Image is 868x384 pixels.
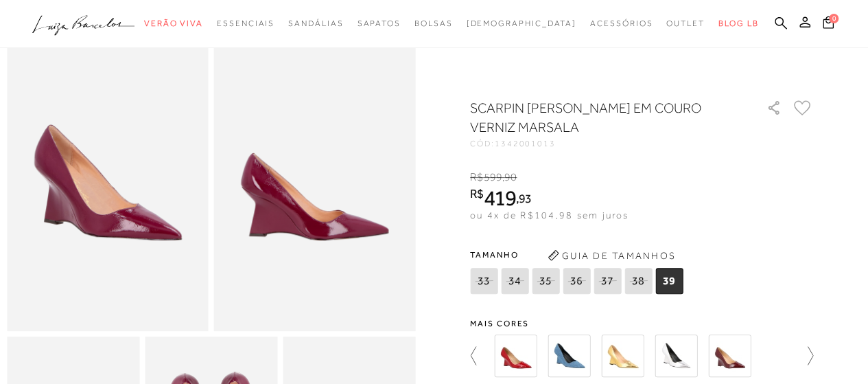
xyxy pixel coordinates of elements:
[624,268,652,294] span: 38
[718,19,758,28] span: BLOG LB
[501,268,528,294] span: 34
[288,19,343,28] span: Sandálias
[601,335,644,377] img: SCARPIN ANABELA EM METALIZADO DOURADO
[288,11,343,36] a: categoryNavScreenReaderText
[214,29,416,331] img: image
[532,268,559,294] span: 35
[470,268,497,294] span: 33
[7,29,209,331] img: image
[504,171,517,183] span: 90
[495,139,556,148] span: 1342001013
[718,11,758,36] a: BLOG LB
[217,19,274,28] span: Essenciais
[666,19,705,28] span: Outlet
[819,15,838,34] button: 0
[414,11,453,36] a: categoryNavScreenReaderText
[144,11,203,36] a: categoryNavScreenReaderText
[470,188,484,200] i: R$
[466,19,576,28] span: [DEMOGRAPHIC_DATA]
[470,139,744,148] div: CÓD:
[470,245,686,265] span: Tamanho
[548,335,590,377] img: SCARPIN ANABELA EM JEANS ÍNDIGO
[543,245,680,267] button: Guia de Tamanhos
[590,19,653,28] span: Acessórios
[563,268,590,294] span: 36
[484,185,516,210] span: 419
[494,335,537,377] img: SCARPIN ANABELA EM COURO VERNIZ VERMELHO
[666,11,705,36] a: categoryNavScreenReaderText
[594,268,621,294] span: 37
[357,11,400,36] a: categoryNavScreenReaderText
[655,268,683,294] span: 39
[144,19,203,28] span: Verão Viva
[590,11,653,36] a: categoryNavScreenReaderText
[357,19,400,28] span: Sapatos
[655,335,697,377] img: SCARPIN ANABELA EM METALIZADO PRATA
[470,210,629,221] span: ou 4x de R$104,98 sem juros
[829,14,838,23] span: 0
[470,319,813,328] span: Mais cores
[502,171,517,183] i: ,
[470,171,483,183] i: R$
[483,171,502,183] span: 599
[519,191,532,205] span: 93
[516,192,532,205] i: ,
[470,98,727,137] h1: SCARPIN [PERSON_NAME] EM COURO VERNIZ MARSALA
[414,19,453,28] span: Bolsas
[708,335,751,377] img: SCARPIN ANABELA VERNIZ MALBEC
[217,11,274,36] a: categoryNavScreenReaderText
[466,11,576,36] a: noSubCategoriesText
